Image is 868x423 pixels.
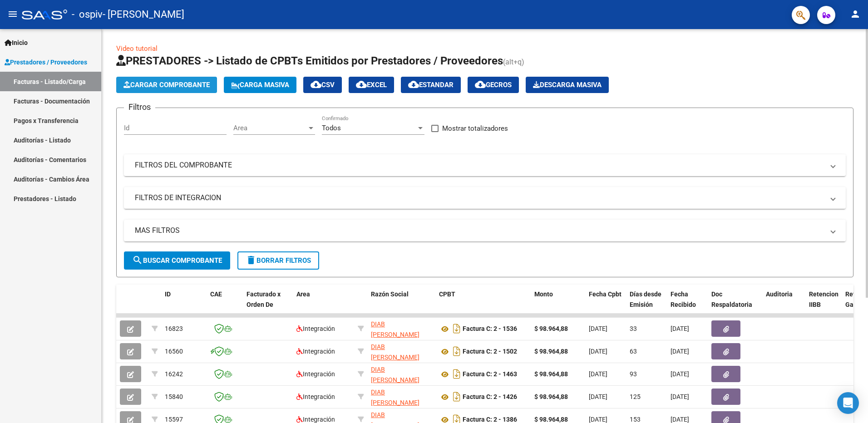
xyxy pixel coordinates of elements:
[296,325,335,332] span: Integración
[589,325,607,332] span: [DATE]
[356,79,367,90] mat-icon: cloud_download
[303,77,342,93] button: CSV
[356,81,387,89] span: EXCEL
[534,325,568,332] strong: $ 98.964,88
[371,320,419,338] span: DIAB [PERSON_NAME]
[371,364,432,384] div: 27354985654
[296,393,335,400] span: Integración
[531,285,585,325] datatable-header-cell: Monto
[207,285,243,325] datatable-header-cell: CAE
[463,393,517,401] strong: Factura C: 2 - 1426
[711,290,752,308] span: Doc Respaldatoria
[451,344,463,359] i: Descargar documento
[667,285,708,325] datatable-header-cell: Fecha Recibido
[296,370,335,378] span: Integración
[585,285,626,325] datatable-header-cell: Fecha Cpbt
[5,38,28,48] span: Inicio
[671,325,689,332] span: [DATE]
[809,290,838,308] span: Retencion IIBB
[589,393,607,400] span: [DATE]
[165,393,183,400] span: 15840
[463,371,517,378] strong: Factura C: 2 - 1463
[503,58,524,66] span: (alt+q)
[468,77,519,93] button: Gecros
[534,393,568,400] strong: $ 98.964,88
[124,154,846,176] mat-expansion-panel-header: FILTROS DEL COMPROBANTE
[135,226,824,236] mat-panel-title: MAS FILTROS
[165,325,183,332] span: 16823
[237,251,319,270] button: Borrar Filtros
[463,348,517,355] strong: Factura C: 2 - 1502
[296,290,310,298] span: Area
[116,44,158,53] a: Video tutorial
[135,160,824,170] mat-panel-title: FILTROS DEL COMPROBANTE
[311,81,335,89] span: CSV
[837,392,859,414] div: Open Intercom Messenger
[247,290,281,308] span: Facturado x Orden De
[475,79,486,90] mat-icon: cloud_download
[311,79,321,90] mat-icon: cloud_download
[526,77,609,93] app-download-masive: Descarga masiva de comprobantes (adjuntos)
[533,81,602,89] span: Descarga Masiva
[116,77,217,93] button: Cargar Comprobante
[371,387,432,406] div: 27354985654
[371,319,432,338] div: 27354985654
[626,285,667,325] datatable-header-cell: Días desde Emisión
[630,325,637,332] span: 33
[671,393,689,400] span: [DATE]
[293,285,354,325] datatable-header-cell: Area
[165,416,183,423] span: 15597
[451,367,463,381] i: Descargar documento
[371,343,419,361] span: DIAB [PERSON_NAME]
[349,77,394,93] button: EXCEL
[630,370,637,378] span: 93
[165,348,183,355] span: 16560
[243,285,293,325] datatable-header-cell: Facturado x Orden De
[246,256,311,265] span: Borrar Filtros
[123,81,210,89] span: Cargar Comprobante
[246,255,256,266] mat-icon: delete
[762,285,805,325] datatable-header-cell: Auditoria
[442,123,508,134] span: Mostrar totalizadores
[124,220,846,241] mat-expansion-panel-header: MAS FILTROS
[671,348,689,355] span: [DATE]
[435,285,531,325] datatable-header-cell: CPBT
[589,370,607,378] span: [DATE]
[231,81,289,89] span: Carga Masiva
[7,9,18,20] mat-icon: menu
[630,393,641,400] span: 125
[766,290,793,298] span: Auditoria
[708,285,762,325] datatable-header-cell: Doc Respaldatoria
[116,54,503,67] span: PRESTADORES -> Listado de CPBTs Emitidos por Prestadores / Proveedores
[367,285,435,325] datatable-header-cell: Razón Social
[526,77,609,93] button: Descarga Masiva
[408,81,454,89] span: Estandar
[124,187,846,209] mat-expansion-panel-header: FILTROS DE INTEGRACION
[671,370,689,378] span: [DATE]
[534,416,568,423] strong: $ 98.964,88
[589,416,607,423] span: [DATE]
[850,9,861,20] mat-icon: person
[439,290,455,298] span: CPBT
[371,342,432,361] div: 27354985654
[371,389,419,406] span: DIAB [PERSON_NAME]
[296,416,335,423] span: Integración
[589,290,621,298] span: Fecha Cpbt
[135,193,824,203] mat-panel-title: FILTROS DE INTEGRACION
[132,256,222,265] span: Buscar Comprobante
[371,290,409,298] span: Razón Social
[408,79,419,90] mat-icon: cloud_download
[5,57,87,67] span: Prestadores / Proveedores
[671,290,696,308] span: Fecha Recibido
[534,290,553,298] span: Monto
[401,77,461,93] button: Estandar
[233,124,307,132] span: Area
[630,348,637,355] span: 63
[534,348,568,355] strong: $ 98.964,88
[322,124,341,132] span: Todos
[224,77,296,93] button: Carga Masiva
[132,255,143,266] mat-icon: search
[165,290,171,298] span: ID
[630,290,661,308] span: Días desde Emisión
[210,290,222,298] span: CAE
